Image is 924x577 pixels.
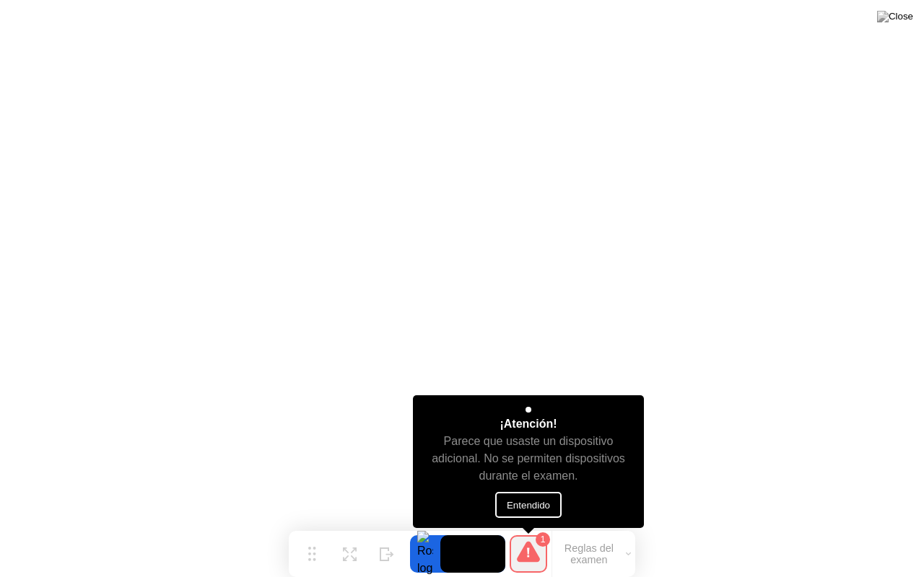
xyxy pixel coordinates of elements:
button: Reglas del examen [552,542,635,566]
div: 1 [536,532,550,547]
img: Close [877,11,913,22]
div: ¡Atención! [500,415,557,433]
button: Entendido [495,492,562,518]
div: Parece que usaste un dispositivo adicional. No se permiten dispositivos durante el examen. [426,433,632,485]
